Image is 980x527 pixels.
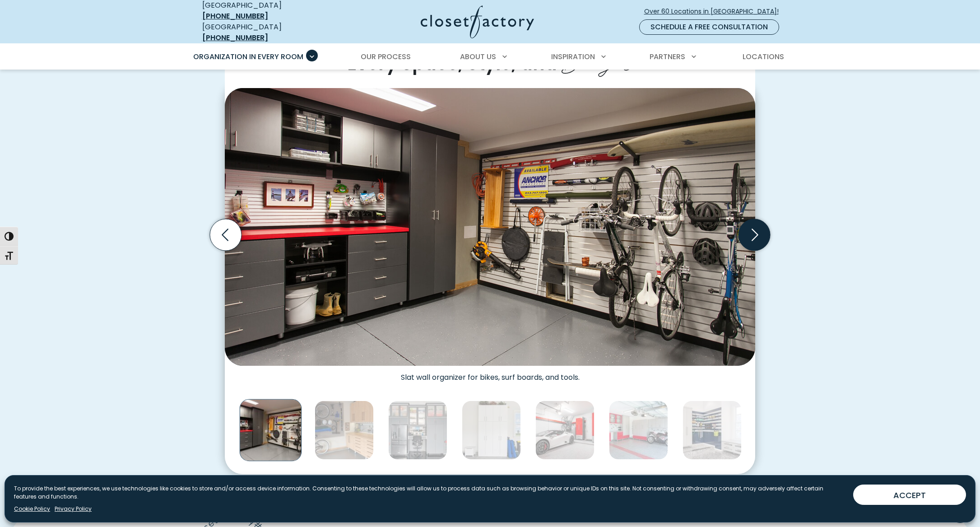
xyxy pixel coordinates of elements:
[853,485,966,505] button: ACCEPT
[202,11,268,21] a: [PHONE_NUMBER]
[388,401,447,460] img: Sophisticated gray garage cabinetry system with a refrigerator, overhead frosted glass cabinets, ...
[644,4,786,19] a: Over 60 Locations in [GEOGRAPHIC_DATA]!
[639,19,779,35] a: Schedule a Free Consultation
[202,33,268,43] a: [PHONE_NUMBER]
[193,51,303,62] span: Organization in Every Room
[315,401,374,460] img: Warm wood-toned garage storage with bikes mounted on slat wall panels and cabinetry organizing he...
[683,401,742,460] img: Garage setup with mounted sports gear organizers, cabinetry with lighting, and a wraparound bench
[55,505,92,513] a: Privacy Policy
[535,401,595,460] img: Luxury sports garage with high-gloss red cabinetry, gray base drawers, and vertical bike racks
[14,485,846,501] p: To provide the best experiences, we use technologies like cookies to store and/or access device i...
[460,51,496,62] span: About Us
[735,215,774,254] button: Next slide
[14,505,50,513] a: Cookie Policy
[650,51,685,62] span: Partners
[240,399,302,461] img: Custom garage slatwall organizer for bikes, surf boards, and tools
[187,44,794,70] nav: Primary Menu
[743,51,784,62] span: Locations
[225,366,755,382] figcaption: Slat wall organizer for bikes, surf boards, and tools.
[551,51,595,62] span: Inspiration
[206,215,245,254] button: Previous slide
[202,22,333,43] div: [GEOGRAPHIC_DATA]
[225,88,755,366] img: Custom garage slatwall organizer for bikes, surf boards, and tools
[609,401,668,460] img: Garage with gray cabinets and glossy red drawers, slatwall organizer system, heavy-duty hooks, an...
[361,51,411,62] span: Our Process
[421,5,534,38] img: Closet Factory Logo
[462,401,521,460] img: Garage with white cabinetry with integrated handles, slatwall system for garden tools and power e...
[644,7,786,16] span: Over 60 Locations in [GEOGRAPHIC_DATA]!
